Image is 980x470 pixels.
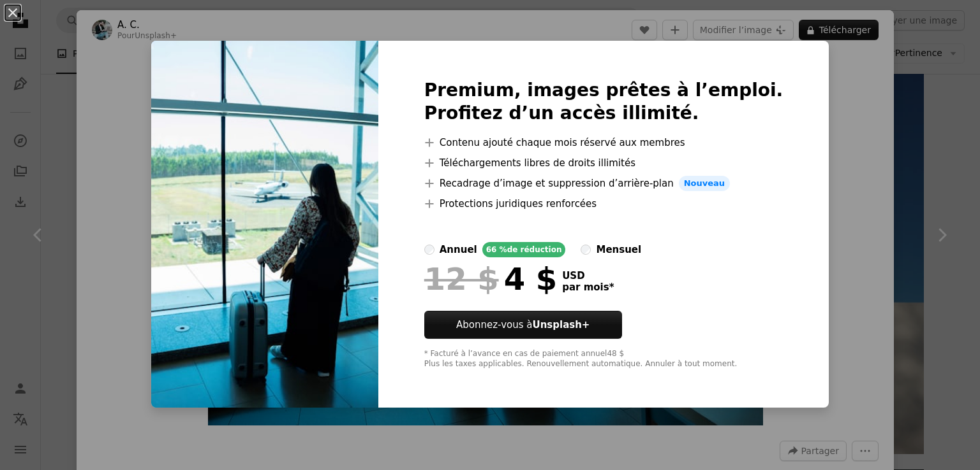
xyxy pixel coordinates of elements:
[440,242,477,257] div: annuel
[151,41,378,408] img: premium_photo-1755001019859-bd510fd73cc7
[424,135,783,150] li: Contenu ajouté chaque mois réservé aux membres
[532,319,590,331] strong: Unsplash+
[581,245,591,255] input: mensuel
[424,196,783,211] li: Protections juridiques renforcées
[562,270,614,281] span: USD
[482,242,566,257] div: 66 % de réduction
[424,176,783,191] li: Recadrage d’image et suppression d’arrière-plan
[424,245,434,255] input: annuel66 %de réduction
[562,281,614,293] span: par mois *
[679,176,730,191] span: Nouveau
[596,242,641,257] div: mensuel
[424,79,783,125] h2: Premium, images prêtes à l’emploi. Profitez d’un accès illimité.
[424,262,499,296] span: 12 $
[424,155,783,171] li: Téléchargements libres de droits illimités
[424,311,622,339] button: Abonnez-vous àUnsplash+
[424,262,557,296] div: 4 $
[424,349,783,369] div: * Facturé à l’avance en cas de paiement annuel 48 $ Plus les taxes applicables. Renouvellement au...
